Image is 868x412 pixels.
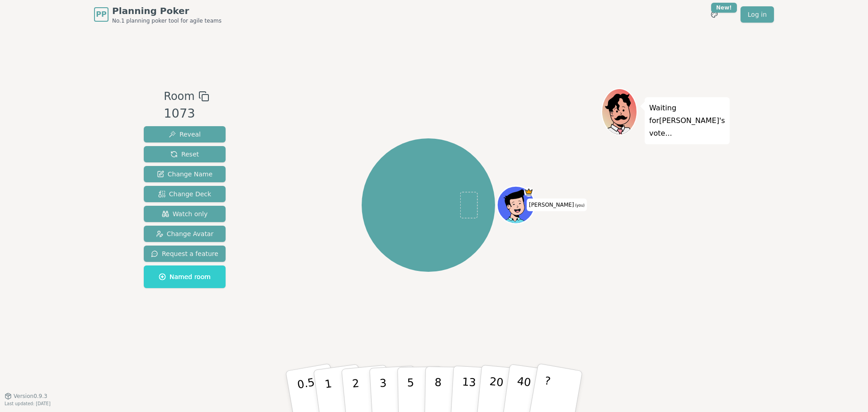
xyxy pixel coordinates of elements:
span: Matt is the host [524,187,533,197]
span: Change Name [157,170,212,179]
span: Named room [159,272,211,281]
a: Log in [741,6,774,23]
span: Reset [170,150,199,159]
button: Watch only [144,206,226,222]
span: (you) [574,204,585,208]
button: New! [706,6,722,23]
button: Click to change your avatar [498,187,533,223]
span: Version 0.9.3 [14,393,47,400]
p: Waiting for [PERSON_NAME] 's vote... [649,102,725,140]
button: Named room [144,265,226,288]
span: Last updated: [DATE] [5,401,51,406]
span: Watch only [162,209,208,218]
span: No.1 planning poker tool for agile teams [112,17,222,24]
span: Change Deck [158,189,211,199]
button: Change Deck [144,186,226,202]
button: Change Name [144,166,226,182]
button: Request a feature [144,246,226,262]
button: Version0.9.3 [5,393,47,400]
span: Reveal [169,130,201,139]
span: Room [164,88,194,104]
span: PP [96,9,106,20]
span: Request a feature [151,249,218,258]
span: Click to change your name [527,199,587,211]
button: Change Avatar [144,226,226,242]
button: Reset [144,146,226,162]
a: PPPlanning PokerNo.1 planning poker tool for agile teams [94,5,222,24]
button: Reveal [144,126,226,142]
div: 1073 [164,104,209,123]
span: Change Avatar [156,229,214,238]
span: Planning Poker [112,5,222,17]
div: New! [711,3,737,13]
